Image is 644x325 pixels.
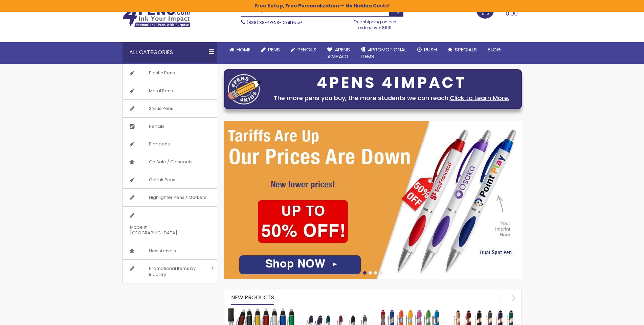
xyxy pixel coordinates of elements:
span: Rush [424,46,437,53]
span: Blog [488,46,501,53]
span: Promotional Items by Industry [142,260,209,283]
a: 4Pens4impact [322,42,355,64]
span: Highlighter Pens / Markers [142,189,213,206]
span: 0.00 [506,9,518,18]
a: Home [224,42,256,57]
span: 4PROMOTIONAL ITEMS [361,46,406,60]
a: Ellipse Softy Brights with Stylus Pen - Laser [376,308,444,314]
div: 4PENS 4IMPACT [265,76,518,90]
img: /cheap-promotional-products.html [224,121,522,279]
a: Rush [412,42,442,57]
a: Bic® pens [123,135,217,153]
span: New Arrivals [142,242,183,260]
a: Gel Ink Pens [123,171,217,189]
a: 4PROMOTIONALITEMS [355,42,412,64]
span: Metal Pens [142,82,180,100]
span: Pens [268,46,280,53]
span: 4Pens 4impact [327,46,350,60]
span: On Sale / Closeouts [142,153,199,171]
span: Stylus Pens [142,100,180,117]
span: Specials [455,46,477,53]
a: Blog [482,42,506,57]
a: Custom Soft Touch Metal Pen - Stylus Top [302,308,370,314]
a: On Sale / Closeouts [123,153,217,171]
div: Free shipping on pen orders over $199 [347,17,403,30]
img: 4Pens Custom Pens and Promotional Products [123,6,190,27]
span: New Products [231,294,274,301]
a: Pencils [285,42,322,57]
a: Ellipse Softy Rose Gold Classic with Stylus Pen - Silver Laser [450,308,518,314]
a: Metal Pens [123,82,217,100]
a: The Barton Custom Pens Special Offer [228,308,295,314]
a: New Arrivals [123,242,217,260]
img: four_pen_logo.png [228,74,262,105]
span: Home [237,46,250,53]
a: Specials [442,42,482,57]
span: Pencils [297,46,316,53]
span: Bic® pens [142,135,177,153]
a: Highlighter Pens / Markers [123,189,217,206]
span: Made in [GEOGRAPHIC_DATA] [123,218,200,242]
a: Promotional Items by Industry [123,260,217,283]
span: Pencils [142,118,171,135]
a: Stylus Pens [123,100,217,117]
div: All Categories [123,42,217,63]
a: (888) 88-4PENS [247,20,279,25]
a: Pens [256,42,285,57]
a: Pencils [123,118,217,135]
a: Made in [GEOGRAPHIC_DATA] [123,207,217,242]
a: Click to Learn More. [450,94,509,102]
a: Plastic Pens [123,64,217,82]
span: - Call Now! [247,20,302,25]
div: The more pens you buy, the more students we can reach. [265,93,518,103]
span: Plastic Pens [142,64,182,82]
span: Gel Ink Pens [142,171,182,189]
